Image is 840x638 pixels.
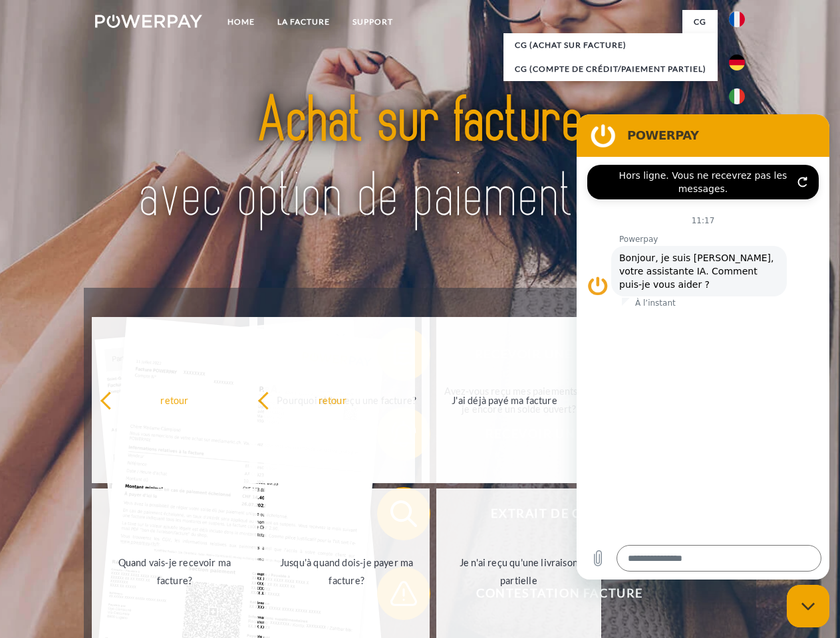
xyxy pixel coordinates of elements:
[444,554,594,589] div: Je n'ai reçu qu'une livraison partielle
[430,391,579,409] div: J'ai déjà payé ma facture
[503,57,718,81] a: CG (Compte de crédit/paiement partiel)
[127,64,713,255] img: title-powerpay_fr.svg
[272,554,422,589] div: Jusqu'à quand dois-je payer ma facture?
[787,585,829,627] iframe: Bouton de lancement de la fenêtre de messagerie, conversation en cours
[503,33,718,57] a: CG (achat sur facture)
[682,10,718,34] a: CG
[100,554,249,589] div: Quand vais-je recevoir ma facture?
[729,88,745,104] img: it
[341,10,404,34] a: Support
[95,15,202,28] img: logo-powerpay-white.svg
[216,10,266,34] a: Home
[100,391,249,409] div: retour
[577,114,829,580] iframe: Fenêtre de messagerie
[266,10,341,34] a: LA FACTURE
[729,54,745,70] img: de
[257,391,407,409] div: retour
[729,11,745,27] img: fr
